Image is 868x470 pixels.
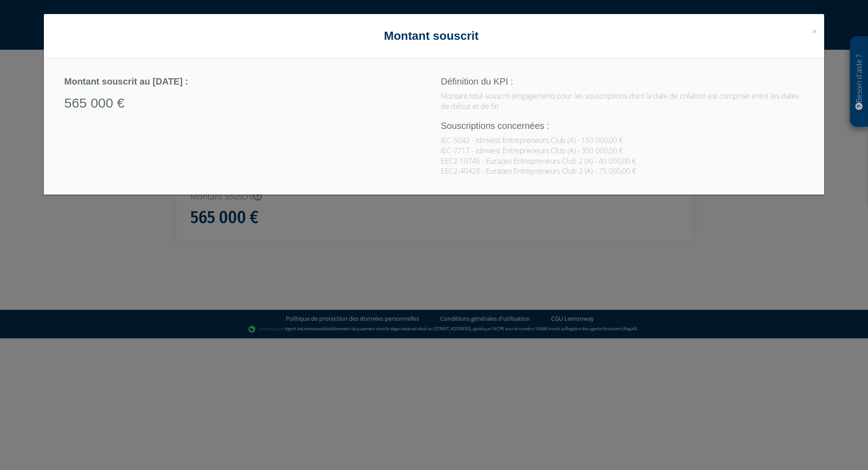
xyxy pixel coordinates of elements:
h1: 565 000 € [64,95,427,110]
span: × [812,25,817,38]
p: Besoin d'aide ? [854,41,864,123]
h2: Définition du KPI : [441,76,804,86]
p: IEC-5042 - Idinvest Entrepreneurs Club (A) - 150 000,00 € IEC-7717 - Idinvest Entrepreneurs Club ... [441,135,804,176]
h2: Montant souscrit au [DATE] : [64,76,427,86]
h2: Souscriptions concernées : [441,121,804,131]
p: Montant total souscrit (engagement) pour les souscriptions dont la date de création est comprise ... [441,91,804,112]
h4: Montant souscrit [51,28,817,44]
